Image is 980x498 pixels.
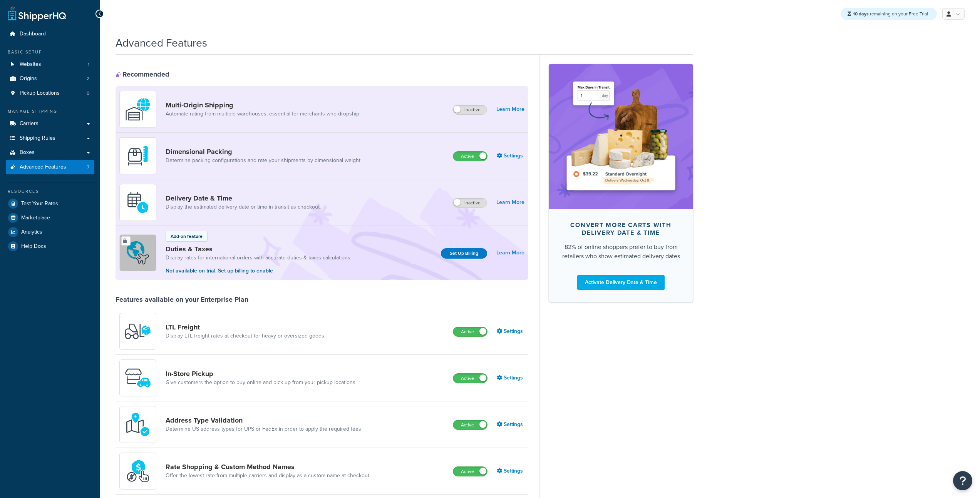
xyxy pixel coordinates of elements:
[496,104,524,115] a: Learn More
[124,96,151,123] img: WatD5o0RtDAAAAAElFTkSuQmCC
[6,239,94,253] a: Help Docs
[166,157,360,164] a: Determine packing configurations and rate your shipments by dimensional weight
[20,164,66,170] span: Advanced Features
[6,86,94,100] li: Pickup Locations
[21,243,46,250] span: Help Docs
[20,149,35,156] span: Boxes
[496,197,524,208] a: Learn More
[6,188,94,195] div: Resources
[497,373,524,383] a: Settings
[166,369,355,378] a: In-Store Pickup
[453,420,487,429] label: Active
[20,120,39,127] span: Carriers
[166,416,361,424] a: Address Type Validation
[497,466,524,476] a: Settings
[87,90,89,97] span: 0
[497,419,524,430] a: Settings
[6,145,94,160] a: Boxes
[6,211,94,225] a: Marketplace
[21,229,42,236] span: Analytics
[166,463,369,471] a: Rate Shopping & Custom Method Names
[6,131,94,145] a: Shipping Rules
[116,70,169,79] div: Recommended
[577,275,665,290] a: Activate Delivery Date & Time
[166,254,350,262] a: Display rates for international orders with accurate duties & taxes calculations
[6,225,94,239] a: Analytics
[560,75,682,197] img: feature-image-ddt-36eae7f7280da8017bfb280eaccd9c446f90b1fe08728e4019434db127062ab4.png
[124,142,151,169] img: DTVBYsAAAAAASUVORK5CYII=
[166,472,369,480] a: Offer the lowest rate from multiple carriers and display as a custom name at checkout
[20,61,41,68] span: Websites
[497,150,524,161] a: Settings
[166,147,360,156] a: Dimensional Packing
[6,72,94,86] a: Origins2
[496,247,524,258] a: Learn More
[6,108,94,115] div: Manage Shipping
[497,326,524,337] a: Settings
[561,242,681,261] div: 82% of online shoppers prefer to buy from retailers who show estimated delivery dates
[124,458,151,485] img: icon-duo-feat-rate-shopping-ecdd8bed.png
[20,75,37,82] span: Origins
[166,425,361,433] a: Determine US address types for UPS or FedEx in order to apply the required fees
[453,327,487,336] label: Active
[87,164,89,170] span: 7
[171,233,203,240] p: Add-on feature
[6,160,94,174] a: Advanced Features7
[561,221,681,237] div: Convert more carts with delivery date & time
[6,27,94,41] a: Dashboard
[166,267,350,275] p: Not available on trial. Set up billing to enable
[116,295,248,304] div: Features available on your Enterprise Plan
[166,245,350,253] a: Duties & Taxes
[6,57,94,72] a: Websites1
[166,110,359,118] a: Automate rating from multiple warehouses, essential for merchants who dropship
[166,203,321,211] a: Display the estimated delivery date or time in transit as checkout.
[6,72,94,86] li: Origins
[166,332,324,340] a: Display LTL freight rates at checkout for heavy or oversized goods
[20,31,46,37] span: Dashboard
[21,215,50,221] span: Marketplace
[124,364,151,391] img: wfgcfpwTIucLEAAAAASUVORK5CYII=
[124,318,151,345] img: y79ZsPf0fXUFUhFXDzUgf+ktZg5F2+ohG75+v3d2s1D9TjoU8PiyCIluIjV41seZevKCRuEjTPPOKHJsQcmKCXGdfprl3L4q7...
[6,197,94,211] a: Test Your Rates
[953,471,972,490] button: Open Resource Center
[166,379,355,386] a: Give customers the option to buy online and pick up from your pickup locations
[21,201,58,207] span: Test Your Rates
[88,61,89,68] span: 1
[453,374,487,383] label: Active
[853,10,928,17] span: remaining on your Free Trial
[453,152,487,161] label: Active
[6,57,94,72] li: Websites
[166,323,324,331] a: LTL Freight
[166,101,359,109] a: Multi-Origin Shipping
[453,467,487,476] label: Active
[6,117,94,131] a: Carriers
[441,248,487,259] a: Set Up Billing
[6,86,94,100] a: Pickup Locations0
[20,90,60,97] span: Pickup Locations
[853,10,869,17] strong: 10 days
[124,411,151,438] img: kIG8fy0lQAAAABJRU5ErkJggg==
[87,75,89,82] span: 2
[124,189,151,216] img: gfkeb5ejjkALwAAAABJRU5ErkJggg==
[116,35,207,50] h1: Advanced Features
[6,49,94,55] div: Basic Setup
[453,198,487,207] label: Inactive
[166,194,321,202] a: Delivery Date & Time
[20,135,55,142] span: Shipping Rules
[6,160,94,174] li: Advanced Features
[453,105,487,114] label: Inactive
